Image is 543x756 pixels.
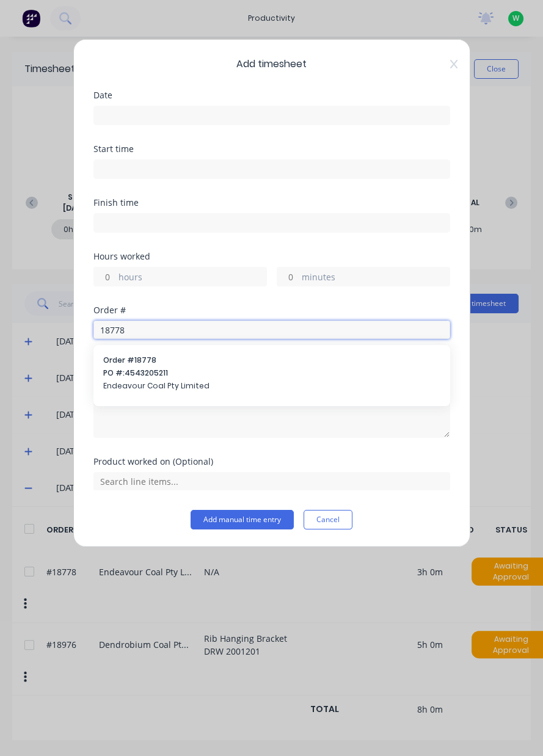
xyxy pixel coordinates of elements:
[93,252,450,261] div: Hours worked
[118,271,266,286] label: hours
[93,306,450,314] div: Order #
[94,267,115,286] input: 0
[93,91,450,100] div: Date
[103,380,440,391] span: Endeavour Coal Pty Limited
[93,472,450,490] input: Search line items...
[302,271,450,286] label: minutes
[103,355,440,366] span: Order # 18778
[93,321,450,339] input: Search order number...
[93,457,450,466] div: Product worked on (Optional)
[191,510,294,529] button: Add manual time entry
[93,57,450,71] span: Add timesheet
[93,145,450,153] div: Start time
[277,267,299,286] input: 0
[304,510,352,529] button: Cancel
[93,198,450,207] div: Finish time
[103,368,440,379] span: PO #: 4543205211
